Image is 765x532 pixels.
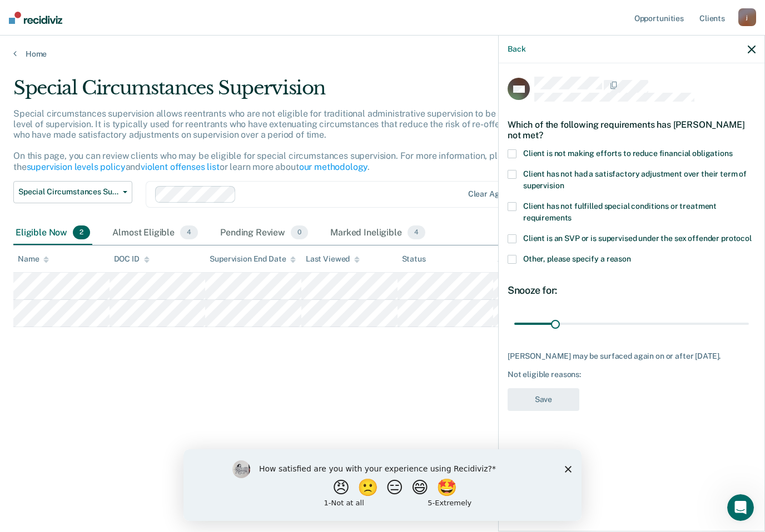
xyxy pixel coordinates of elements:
iframe: Survey by Kim from Recidiviz [183,449,582,521]
div: Clear agents [468,189,515,199]
a: Home [13,49,752,59]
a: our methodology [299,162,368,172]
span: 0 [291,225,308,240]
div: Special Circumstances Supervision [13,77,587,108]
span: Other, please specify a reason [523,254,631,263]
span: Client has not fulfilled special conditions or treatment requirements [523,202,717,222]
iframe: Intercom live chat [727,494,754,521]
span: 2 [73,225,90,240]
div: Last Viewed [306,254,360,264]
div: Eligible Now [13,221,92,245]
div: Name [18,254,49,264]
div: Not eligible reasons: [508,370,756,379]
div: j [738,8,756,26]
span: 4 [180,225,198,240]
span: Special Circumstances Supervision [18,187,118,197]
div: Almost Eligible [110,221,200,245]
div: Pending Review [218,221,310,245]
div: Status [402,254,426,264]
button: Save [508,388,579,411]
div: Which of the following requirements has [PERSON_NAME] not met? [508,111,756,149]
p: Special circumstances supervision allows reentrants who are not eligible for traditional administ... [13,108,584,172]
a: supervision levels policy [27,162,126,172]
button: Back [508,44,525,54]
div: Snooze for: [508,284,756,297]
span: 4 [408,225,425,240]
div: Marked Ineligible [328,221,428,245]
span: Client has not had a satisfactory adjustment over their term of supervision [523,169,747,190]
div: Supervision End Date [210,254,296,264]
span: Client is not making efforts to reduce financial obligations [523,149,733,158]
img: Recidiviz [9,12,62,24]
span: Client is an SVP or is supervised under the sex offender protocol [523,234,752,243]
a: violent offenses list [141,162,220,172]
div: DOC ID [114,254,150,264]
div: [PERSON_NAME] may be surfaced again on or after [DATE]. [508,352,756,361]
